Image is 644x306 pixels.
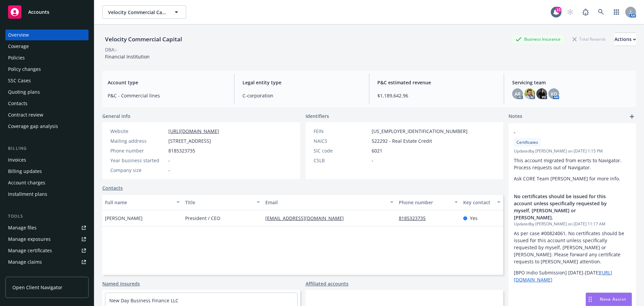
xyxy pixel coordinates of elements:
a: Quoting plans [5,87,89,97]
a: Installment plans [5,189,89,200]
span: Notes [508,113,522,121]
span: [PERSON_NAME] [105,215,143,222]
a: Invoices [5,155,89,165]
span: Servicing team [512,79,631,86]
a: Contract review [5,110,89,120]
div: Manage exposures [8,234,51,245]
div: Manage BORs [8,268,40,279]
img: photo [536,88,547,99]
a: Policy changes [5,64,89,75]
div: Business Insurance [512,35,564,43]
div: Billing [5,145,89,152]
div: 13 [555,7,561,13]
span: General info [102,113,130,120]
span: 6021 [372,147,382,154]
span: Certificates [517,139,538,145]
div: Mailing address [110,137,166,144]
button: Title [182,194,263,210]
div: Drag to move [586,293,594,306]
a: Overview [5,30,89,40]
span: Updated by [PERSON_NAME] on [DATE] 1:15 PM [514,148,631,154]
div: FEIN [314,128,369,135]
a: Switch app [610,5,623,19]
a: Contacts [102,184,123,191]
a: Manage exposures [5,234,89,245]
div: Year business started [110,157,166,164]
div: Invoices [8,155,26,165]
span: - [168,157,170,164]
span: C-corporation [243,92,361,99]
a: Policies [5,52,89,63]
a: Affiliated accounts [306,280,348,287]
div: DBA: - [105,46,117,53]
div: Billing updates [8,166,42,177]
div: Email [265,199,386,206]
span: Accounts [28,9,49,15]
span: President / CEO [185,215,220,222]
a: Search [594,5,608,19]
span: P&C estimated revenue [377,79,496,86]
span: [STREET_ADDRESS] [168,137,211,144]
a: Coverage gap analysis [5,121,89,132]
span: Updated by [PERSON_NAME] on [DATE] 11:17 AM [514,221,631,227]
div: SSC Cases [8,75,31,86]
div: Contacts [8,98,28,109]
button: Email [263,194,396,210]
p: As per case #00824061, No certificates should be issued for this account unless specifically requ... [514,230,631,265]
div: SIC code [314,147,369,154]
div: Manage claims [8,257,42,267]
p: [BPO Indio Submission] [DATE]-[DATE] [514,269,631,283]
a: Manage certificates [5,245,89,256]
button: Full name [102,194,182,210]
a: SSC Cases [5,75,89,86]
button: Nova Assist [586,293,632,306]
p: This account migrated from ecerts to Navigator. Process requests out of Navigator. [514,157,631,171]
div: Full name [105,199,172,206]
div: No certificates should be issued for this account unless specifically requested by myself, [PERSO... [508,187,636,289]
div: Phone number [110,147,166,154]
a: Coverage [5,41,89,52]
div: Title [185,199,253,206]
span: P&C - Commercial lines [108,92,226,99]
a: [EMAIL_ADDRESS][DOMAIN_NAME] [265,215,349,221]
div: Actions [614,33,636,46]
button: Actions [614,33,636,46]
div: Website [110,128,166,135]
div: -CertificatesUpdatedby [PERSON_NAME] on [DATE] 1:15 PMThis account migrated from ecerts to Naviga... [508,123,636,187]
span: Open Client Navigator [12,284,62,291]
div: Phone number [399,199,450,206]
button: Velocity Commercial Capital [102,5,186,19]
a: Manage BORs [5,268,89,279]
div: Velocity Commercial Capital [102,35,185,44]
a: Named insureds [102,280,140,287]
a: Manage claims [5,257,89,267]
span: Financial Institution [105,53,150,60]
span: KD [551,90,557,97]
div: Total Rewards [569,35,609,43]
div: NAICS [314,137,369,144]
div: Key contact [463,199,493,206]
span: 522292 - Real Estate Credit [372,137,432,144]
p: Ask CORE Team [PERSON_NAME] for more info. [514,175,631,182]
div: Account charges [8,177,45,188]
span: 8185323735 [168,147,195,154]
div: Manage certificates [8,245,52,256]
a: Billing updates [5,166,89,177]
div: Quoting plans [8,87,40,97]
div: Coverage [8,41,29,52]
div: Policy changes [8,64,41,75]
div: Installment plans [8,189,47,200]
a: add [628,113,636,121]
span: Velocity Commercial Capital [108,9,166,16]
a: Accounts [5,3,89,21]
a: Account charges [5,177,89,188]
a: Report a Bug [579,5,592,19]
div: Tools [5,213,89,220]
span: [US_EMPLOYER_IDENTIFICATION_NUMBER] [372,128,468,135]
div: Manage files [8,222,37,233]
span: - [514,129,613,136]
span: AR [515,90,521,97]
span: Identifiers [306,113,329,120]
span: - [372,157,373,164]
